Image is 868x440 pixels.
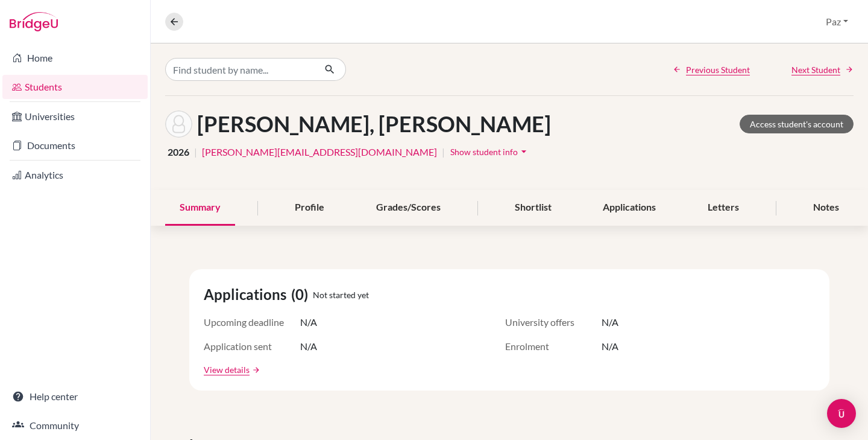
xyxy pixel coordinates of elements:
[165,110,192,138] img: Alessandra Alfaro Antonacci's avatar
[602,315,618,330] span: N/A
[2,384,148,409] a: Help center
[740,115,854,133] a: Access student's account
[505,315,602,330] span: University offers
[799,190,854,226] div: Notes
[204,315,300,330] span: Upcoming deadline
[2,46,148,70] a: Home
[2,75,148,99] a: Students
[194,145,197,159] span: |
[2,104,148,129] a: Universities
[204,339,300,354] span: Application sent
[362,190,455,226] div: Grades/Scores
[450,147,518,157] span: Show student info
[673,63,750,76] a: Previous Student
[791,63,840,76] span: Next Student
[518,145,530,158] i: arrow_drop_down
[280,190,339,226] div: Profile
[827,399,856,428] div: Open Intercom Messenger
[693,190,753,226] div: Letters
[450,142,530,161] button: Show student infoarrow_drop_down
[165,58,315,81] input: Find student by name...
[2,133,148,158] a: Documents
[204,363,250,376] a: View details
[313,289,369,301] span: Not started yet
[300,339,317,354] span: N/A
[442,145,445,159] span: |
[300,315,317,330] span: N/A
[202,145,437,159] a: [PERSON_NAME][EMAIL_ADDRESS][DOMAIN_NAME]
[820,10,854,33] button: Paz
[10,12,58,31] img: Bridge-U
[602,339,618,354] span: N/A
[686,63,750,76] span: Previous Student
[197,111,551,137] h1: [PERSON_NAME], [PERSON_NAME]
[204,284,291,305] span: Applications
[2,413,148,438] a: Community
[500,190,566,226] div: Shortlist
[505,339,602,354] span: Enrolment
[291,284,313,305] span: (0)
[791,63,854,76] a: Next Student
[588,190,670,226] div: Applications
[2,163,148,187] a: Analytics
[165,190,235,226] div: Summary
[168,145,189,159] span: 2026
[250,366,260,374] a: arrow_forward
